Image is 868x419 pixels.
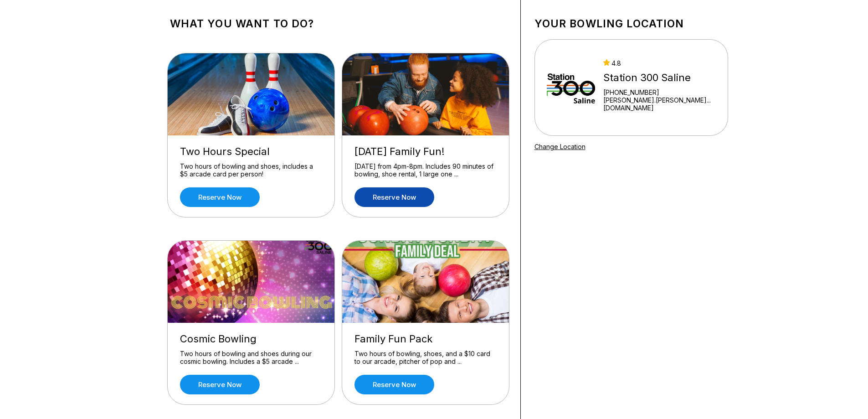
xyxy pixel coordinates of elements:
div: 4.8 [603,59,715,67]
img: Two Hours Special [168,53,335,135]
img: Station 300 Saline [547,53,596,122]
div: Cosmic Bowling [180,333,322,345]
a: Reserve now [180,375,260,394]
img: Family Fun Pack [342,241,510,323]
a: Reserve now [180,187,260,207]
a: Reserve now [354,187,434,207]
div: Two hours of bowling and shoes during our cosmic bowling. Includes a $5 arcade ... [180,350,322,366]
div: Station 300 Saline [603,72,715,84]
h1: What you want to do? [170,17,507,30]
div: Two hours of bowling and shoes, includes a $5 arcade card per person! [180,162,322,178]
h1: Your bowling location [534,17,728,30]
div: Two hours of bowling, shoes, and a $10 card to our arcade, pitcher of pop and ... [354,350,497,366]
a: Change Location [534,143,586,150]
img: Cosmic Bowling [168,241,335,323]
div: [PHONE_NUMBER] [603,88,715,96]
div: Family Fun Pack [354,333,497,345]
img: Friday Family Fun! [342,53,510,135]
a: Reserve now [354,375,434,394]
div: Two Hours Special [180,145,322,158]
a: [PERSON_NAME].[PERSON_NAME]...[DOMAIN_NAME] [603,96,715,112]
div: [DATE] from 4pm-8pm. Includes 90 minutes of bowling, shoe rental, 1 large one ... [354,162,497,178]
div: [DATE] Family Fun! [354,145,497,158]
